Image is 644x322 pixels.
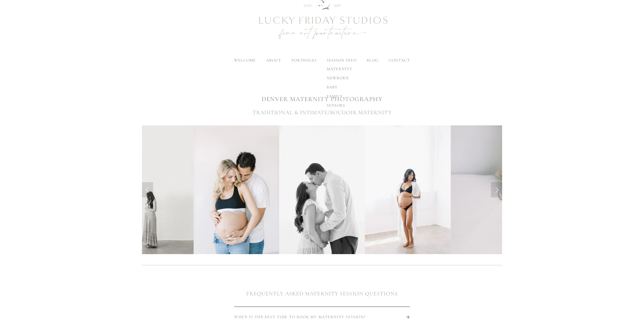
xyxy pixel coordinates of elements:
[142,95,502,104] h1: DENVER MATERNITY PHOTOGRAPHY
[491,182,502,197] a: Next Slide
[326,94,343,99] span: family
[142,290,502,298] h2: FREQUENTLY ASKED MATERNITY SESSION QUESTIONS
[322,64,356,73] a: maternity
[326,85,338,90] span: baby
[388,58,410,63] a: contact
[234,314,406,319] span: WHEN IS THE BEST TIME TO BOOK MY MATERNITY SESSION?
[322,101,356,110] a: seniors
[322,73,356,83] a: newborn
[326,58,356,63] label: session info
[279,125,365,254] img: kissing-pregnant-couple.jpg
[292,58,317,63] label: portfolio
[326,75,349,81] span: newborn
[322,83,356,92] a: baby
[326,66,352,71] span: maternity
[142,108,502,117] h2: TRADITIONAL & INTIMATE/BOUDOIR MATERNITY
[142,182,153,197] a: Previous Slide
[365,125,451,254] img: intimate-studio-maternity-denver.jpg
[108,125,194,254] img: maternity-profile.jpg
[322,92,356,101] a: family
[266,58,281,63] label: about
[367,58,378,63] a: blog
[451,125,643,254] img: pregnant-mama-on-bed.jpg
[194,125,279,254] img: adorable-pregnant-couple.jpg
[326,103,345,108] span: seniors
[234,58,256,63] a: welcome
